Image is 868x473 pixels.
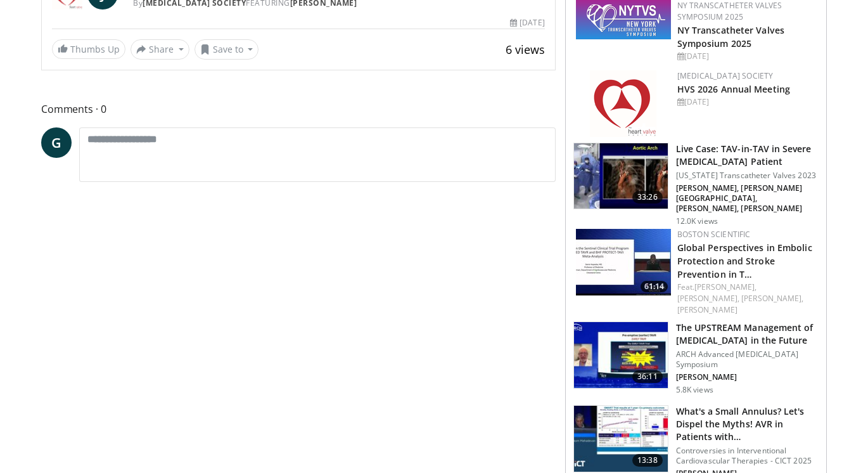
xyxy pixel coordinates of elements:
span: 61:14 [641,281,668,292]
a: Global Perspectives in Embolic Protection and Stroke Prevention in T… [677,242,812,280]
img: 0148279c-cbd4-41ce-850e-155379fed24c.png.150x105_q85_autocrop_double_scale_upscale_version-0.2.png [590,70,656,137]
div: [DATE] [677,51,816,62]
img: ea44c231-6f00-4b4a-b1de-0511126839cd.150x105_q85_crop-smart_upscale.jpg [574,143,668,209]
a: G [41,127,72,158]
span: 6 views [506,42,545,57]
a: 61:14 [576,229,671,295]
p: [US_STATE] Transcatheter Valves 2023 [676,171,819,181]
button: Share [131,39,189,60]
img: a6e1f2f4-af78-4c35-bad6-467630622b8c.150x105_q85_crop-smart_upscale.jpg [574,322,668,388]
a: [PERSON_NAME], [677,293,739,304]
p: Controversies in Interventional Cardiovascular Therapies - CICT 2025 [676,446,819,466]
a: 33:26 Live Case: TAV-in-TAV in Severe [MEDICAL_DATA] Patient [US_STATE] Transcatheter Valves 2023... [573,143,819,226]
p: [PERSON_NAME] [676,372,819,382]
p: [PERSON_NAME], [PERSON_NAME][GEOGRAPHIC_DATA], [PERSON_NAME], [PERSON_NAME] [676,183,819,214]
button: Save to [195,39,259,60]
a: [MEDICAL_DATA] Society [677,70,774,81]
a: [PERSON_NAME], [694,282,756,292]
a: Thumbs Up [52,39,125,59]
p: 5.8K views [676,385,713,395]
span: 33:26 [632,191,663,204]
span: Comments 0 [41,101,556,117]
p: ARCH Advanced [MEDICAL_DATA] Symposium [676,349,819,370]
div: Feat. [677,282,816,316]
span: 36:11 [632,370,663,383]
img: d9570b84-96c9-4573-9aa8-6b381446b17e.150x105_q85_crop-smart_upscale.jpg [574,406,668,472]
a: [PERSON_NAME], [741,293,803,304]
span: 13:38 [632,454,663,467]
p: 12.0K views [676,216,718,226]
a: [PERSON_NAME] [677,304,737,315]
h3: The UPSTREAM Management of [MEDICAL_DATA] in the Future [676,321,819,347]
a: HVS 2026 Annual Meeting [677,83,790,95]
h3: Live Case: TAV-in-TAV in Severe [MEDICAL_DATA] Patient [676,143,819,168]
img: ec78f057-4336-49b7-ac94-8fd59e78c92a.150x105_q85_crop-smart_upscale.jpg [576,229,671,295]
div: [DATE] [510,17,544,29]
a: 36:11 The UPSTREAM Management of [MEDICAL_DATA] in the Future ARCH Advanced [MEDICAL_DATA] Sympos... [573,321,819,395]
a: NY Transcatheter Valves Symposium 2025 [677,24,784,49]
h3: What's a Small Annulus? Let's Dispel the Myths! AVR in Patients with… [676,405,819,443]
a: Boston Scientific [677,229,751,240]
div: [DATE] [677,96,816,108]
